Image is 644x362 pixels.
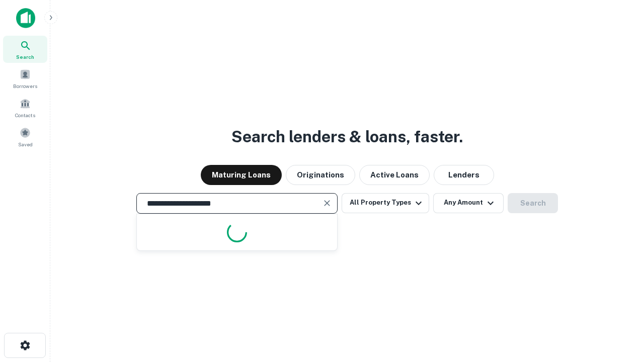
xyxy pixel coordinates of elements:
[3,94,47,121] a: Contacts
[201,165,282,185] button: Maturing Loans
[3,123,47,150] a: Saved
[15,111,35,119] span: Contacts
[434,165,494,185] button: Lenders
[320,196,334,210] button: Clear
[342,193,429,213] button: All Property Types
[3,36,47,63] a: Search
[594,282,644,330] iframe: Chat Widget
[359,165,430,185] button: Active Loans
[433,193,504,213] button: Any Amount
[231,125,463,149] h3: Search lenders & loans, faster.
[3,65,47,92] a: Borrowers
[286,165,355,185] button: Originations
[13,82,37,90] span: Borrowers
[18,140,33,148] span: Saved
[16,53,34,61] span: Search
[16,8,35,28] img: capitalize-icon.png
